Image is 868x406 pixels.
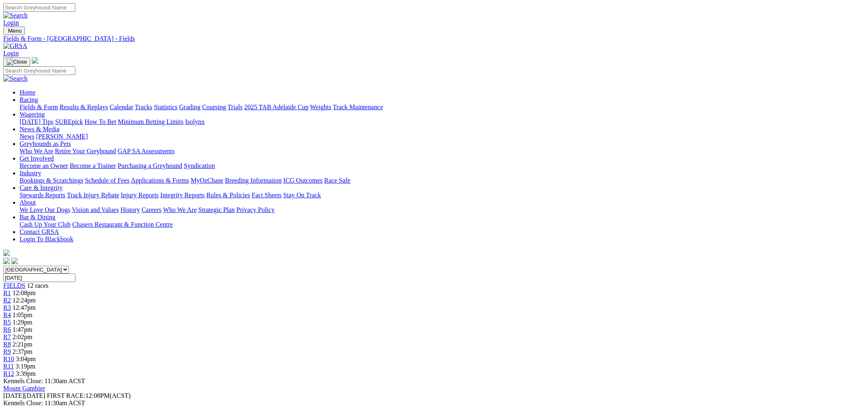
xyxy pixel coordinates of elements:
a: We Love Our Dogs [20,206,70,213]
span: 12:08PM(ACST) [47,392,131,399]
a: Login To Blackbook [20,236,73,243]
a: Race Safe [324,177,350,184]
a: Breeding Information [225,177,282,184]
span: FIRST RACE: [47,392,85,399]
a: Get Involved [20,155,54,162]
a: Who We Are [163,206,197,213]
div: Wagering [20,118,865,126]
div: News & Media [20,133,865,140]
a: [PERSON_NAME] [36,133,88,140]
a: Minimum Betting Limits [118,118,183,125]
div: Greyhounds as Pets [20,148,865,155]
a: SUREpick [55,118,83,125]
a: R4 [3,311,11,318]
a: R10 [3,355,14,362]
a: Injury Reports [121,192,159,199]
span: R1 [3,289,11,296]
input: Select date [3,274,75,282]
a: R6 [3,326,11,333]
a: FIELDS [3,282,25,289]
a: Contact GRSA [20,228,59,235]
span: 1:05pm [13,311,33,318]
a: Login [3,19,19,26]
a: Coursing [202,104,226,110]
a: Syndication [184,162,215,169]
a: [DATE] Tips [20,118,53,125]
a: News [20,133,34,140]
a: R2 [3,297,11,304]
div: Bar & Dining [20,221,865,228]
a: Track Injury Rebate [67,192,119,199]
img: logo-grsa-white.png [32,57,38,64]
a: Cash Up Your Club [20,221,70,228]
span: R11 [3,363,14,370]
a: MyOzChase [191,177,223,184]
img: Search [3,12,28,19]
div: Racing [20,104,865,111]
img: twitter.svg [11,258,18,264]
a: Industry [20,170,41,177]
a: Vision and Values [72,206,119,213]
a: Weights [310,104,331,110]
a: History [120,206,140,213]
img: Close [7,59,27,65]
span: 1:29pm [13,319,33,326]
div: Get Involved [20,162,865,170]
span: 12:47pm [13,304,36,311]
a: Grading [179,104,200,110]
a: Privacy Policy [236,206,275,213]
div: Care & Integrity [20,192,865,199]
a: About [20,199,36,206]
img: logo-grsa-white.png [3,249,10,256]
span: [DATE] [3,392,24,399]
span: 2:37pm [13,348,33,355]
img: GRSA [3,42,27,50]
a: R5 [3,319,11,326]
a: Integrity Reports [160,192,205,199]
div: About [20,206,865,214]
a: Purchasing a Greyhound [118,162,182,169]
a: Rules & Policies [206,192,250,199]
a: Tracks [135,104,152,110]
img: Search [3,75,28,82]
span: R8 [3,341,11,348]
span: 2:21pm [13,341,33,348]
span: 2:02pm [13,333,33,340]
a: Fields & Form [20,104,58,110]
a: Home [20,89,35,96]
div: Industry [20,177,865,184]
a: Schedule of Fees [85,177,129,184]
a: Track Maintenance [333,104,383,110]
a: Fact Sheets [252,192,282,199]
a: Retire Your Greyhound [55,148,116,154]
a: Greyhounds as Pets [20,140,71,147]
span: R9 [3,348,11,355]
span: 12:24pm [13,297,36,304]
a: Statistics [154,104,178,110]
a: Care & Integrity [20,184,63,191]
a: Results & Replays [59,104,108,110]
span: 3:39pm [16,370,36,377]
a: GAP SA Assessments [118,148,175,154]
a: Isolynx [185,118,205,125]
input: Search [3,66,75,75]
a: ICG Outcomes [283,177,322,184]
a: R3 [3,304,11,311]
a: News & Media [20,126,59,132]
a: Careers [141,206,161,213]
a: Become a Trainer [70,162,116,169]
a: Chasers Restaurant & Function Centre [72,221,173,228]
a: R7 [3,333,11,340]
button: Toggle navigation [3,26,25,35]
a: Bar & Dining [20,214,55,221]
a: R12 [3,370,14,377]
a: How To Bet [85,118,117,125]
